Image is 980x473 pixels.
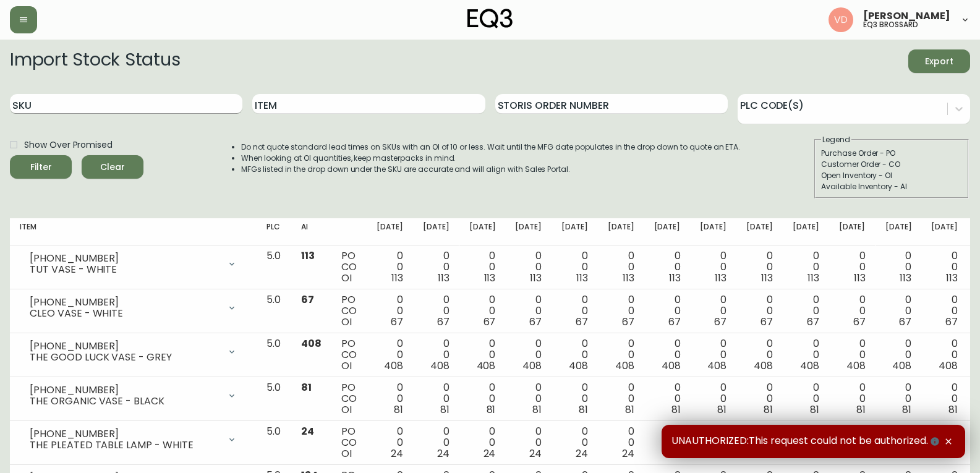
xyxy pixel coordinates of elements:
span: 113 [530,271,542,285]
span: 67 [391,315,403,329]
span: 408 [662,359,681,373]
span: 408 [892,359,911,373]
div: 0 0 [515,426,542,459]
span: 81 [487,403,496,417]
th: [DATE] [367,218,413,245]
span: Show Over Promised [24,138,113,151]
span: Clear [92,160,134,175]
div: 0 0 [793,382,819,415]
span: 81 [764,403,773,417]
span: 408 [522,359,542,373]
span: Export [918,54,960,69]
span: 81 [717,403,726,417]
span: 408 [846,359,866,373]
div: 0 0 [469,382,496,415]
span: 67 [437,315,450,329]
div: PO CO [341,382,357,415]
span: 24 [622,446,634,461]
div: [PHONE_NUMBER]THE PLEATED TABLE LAMP - WHITE [20,426,247,453]
div: 0 0 [931,294,958,328]
div: 0 0 [515,382,542,415]
span: 113 [438,271,450,285]
div: 0 0 [377,294,403,328]
div: THE PLEATED TABLE LAMP - WHITE [30,440,219,451]
div: 0 0 [515,250,542,284]
th: [DATE] [598,218,644,245]
div: 0 0 [885,382,912,415]
th: [DATE] [552,218,598,245]
th: [DATE] [783,218,829,245]
div: 0 0 [746,338,773,372]
div: 0 0 [608,250,634,284]
div: [PHONE_NUMBER] [30,385,219,396]
span: 408 [707,359,726,373]
span: 81 [902,403,911,417]
span: 81 [856,403,866,417]
div: 0 0 [931,338,958,372]
div: Open Inventory - OI [821,170,962,181]
span: 24 [576,446,588,461]
div: 0 0 [700,294,726,328]
div: 0 0 [885,294,912,328]
span: 67 [761,315,773,329]
div: 0 0 [608,382,634,415]
span: 24 [529,446,542,461]
span: OI [341,315,352,329]
div: 0 0 [793,338,819,372]
th: [DATE] [505,218,552,245]
div: 0 0 [654,338,681,372]
div: 0 0 [654,250,681,284]
td: 5.0 [257,245,291,289]
div: 0 0 [377,250,403,284]
div: 0 0 [423,426,450,459]
span: 67 [576,315,588,329]
th: [DATE] [736,218,783,245]
div: [PHONE_NUMBER] [30,341,219,352]
div: [PHONE_NUMBER]THE ORGANIC VASE - BLACK [20,382,247,409]
span: 408 [384,359,403,373]
span: 408 [754,359,773,373]
span: 408 [569,359,588,373]
td: 5.0 [257,377,291,421]
img: logo [467,9,513,28]
td: 5.0 [257,421,291,465]
span: 113 [576,271,588,285]
li: MFGs listed in the drop down under the SKU are accurate and will align with Sales Portal. [241,164,741,175]
div: 0 0 [700,338,726,372]
div: 0 0 [469,426,496,459]
h2: Import Stock Status [10,49,180,73]
span: 113 [761,271,773,285]
span: 113 [391,271,403,285]
div: TUT VASE - WHITE [30,264,219,275]
td: 5.0 [257,289,291,333]
div: 0 0 [608,338,634,372]
div: 0 0 [561,338,588,372]
span: 81 [579,403,588,417]
th: [DATE] [413,218,459,245]
div: PO CO [341,338,357,372]
div: Customer Order - CO [821,159,962,170]
div: 0 0 [608,426,634,459]
div: 0 0 [885,250,912,284]
span: 67 [945,315,958,329]
th: [DATE] [644,218,691,245]
th: Item [10,218,257,245]
span: 81 [625,403,634,417]
div: 0 0 [515,294,542,328]
span: 24 [437,446,450,461]
div: [PHONE_NUMBER]THE GOOD LUCK VASE - GREY [20,338,247,365]
span: UNAUTHORIZED:This request could not be authorized. [671,435,942,448]
span: 113 [669,271,681,285]
button: Filter [10,155,72,179]
div: 0 0 [608,294,634,328]
div: 0 0 [654,426,681,459]
div: 0 0 [746,382,773,415]
div: PO CO [341,250,357,284]
span: 67 [668,315,681,329]
div: 0 0 [423,382,450,415]
div: [PHONE_NUMBER] [30,253,219,264]
th: [DATE] [459,218,506,245]
div: 0 0 [377,382,403,415]
div: 0 0 [469,250,496,284]
th: [DATE] [690,218,736,245]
